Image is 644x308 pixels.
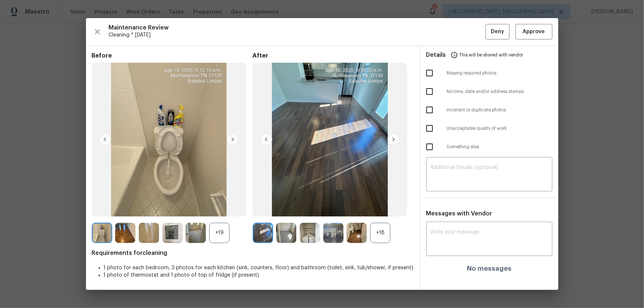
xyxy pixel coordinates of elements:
span: Unacceptable quality of work [447,125,552,132]
span: Incorrect or duplicate photos [447,107,552,113]
span: Something else [447,144,552,150]
div: Unacceptable quality of work [420,119,558,138]
div: +19 [209,223,230,243]
span: Requirements for cleaning [92,249,414,257]
span: Missing required photos [447,70,552,76]
div: Missing required photos [420,64,558,82]
span: No time, date and/or address stamps [447,89,552,95]
span: After [253,52,414,59]
li: 1 photo for each bedroom, 3 photos for each kitchen (sink, counters, floor) and bathroom (toilet,... [104,264,414,271]
button: Deny [486,24,510,40]
div: Something else [420,138,558,156]
img: left-chevron-button-url [261,134,272,145]
div: Incorrect or duplicate photos [420,101,558,119]
div: No time, date and/or address stamps [420,82,558,101]
img: left-chevron-button-url [99,134,111,145]
div: +18 [370,223,390,243]
img: right-chevron-button-url [227,134,238,145]
span: Deny [491,27,504,37]
button: Approve [516,24,552,40]
span: Before [92,52,253,59]
h4: No messages [467,265,512,272]
img: right-chevron-button-url [388,134,399,145]
span: Maintenance Review [109,24,486,31]
span: Approve [523,27,545,37]
span: Messages with Vendor [426,211,492,217]
span: Details [426,46,446,64]
span: Cleaning * [DATE] [109,31,486,39]
li: 1 photo of thermostat and 1 photo of top of fridge (if present) [104,271,414,279]
span: This will be shared with vendor [459,46,523,64]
